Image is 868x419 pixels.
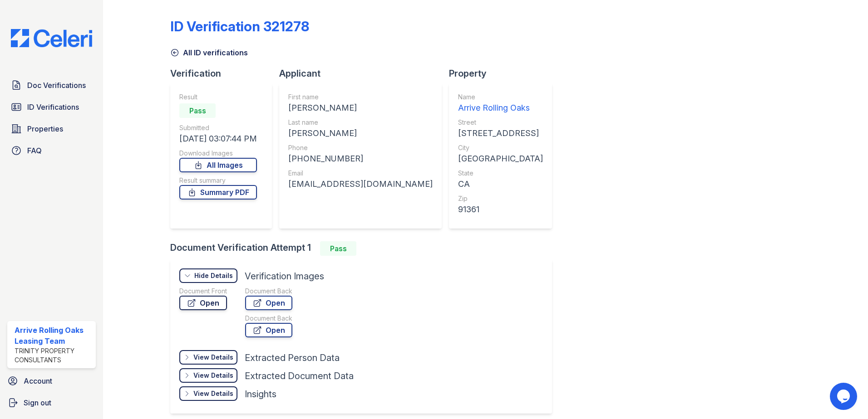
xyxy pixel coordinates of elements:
[179,176,257,185] div: Result summary
[4,394,99,412] a: Sign out
[245,287,292,296] div: Document Back
[458,194,543,203] div: Zip
[179,123,257,132] div: Submitted
[458,178,543,190] div: CA
[170,67,279,80] div: Verification
[245,296,292,310] a: Open
[458,143,543,152] div: City
[288,143,433,152] div: Phone
[179,158,257,172] a: All Images
[179,132,257,145] div: [DATE] 03:07:44 PM
[245,370,354,382] div: Extracted Document Data
[27,145,42,156] span: FAQ
[170,47,248,58] a: All ID verifications
[449,67,559,80] div: Property
[179,185,257,200] a: Summary PDF
[458,118,543,127] div: Street
[27,102,79,112] span: ID Verifications
[24,375,52,386] span: Account
[288,152,433,165] div: [PHONE_NUMBER]
[288,93,433,102] div: First name
[245,270,324,283] div: Verification Images
[245,314,292,323] div: Document Back
[458,169,543,178] div: State
[458,102,543,114] div: Arrive Rolling Oaks
[179,296,227,310] a: Open
[245,351,340,364] div: Extracted Person Data
[193,371,233,380] div: View Details
[288,178,433,190] div: [EMAIL_ADDRESS][DOMAIN_NAME]
[27,80,86,91] span: Doc Verifications
[27,123,63,134] span: Properties
[458,127,543,140] div: [STREET_ADDRESS]
[170,241,559,256] div: Document Verification Attempt 1
[194,271,233,280] div: Hide Details
[458,203,543,216] div: 91361
[830,383,859,410] iframe: chat widget
[288,118,433,127] div: Last name
[288,102,433,114] div: [PERSON_NAME]
[170,18,309,34] div: ID Verification 321278
[458,93,543,102] div: Name
[179,287,227,296] div: Document Front
[320,241,356,256] div: Pass
[288,169,433,178] div: Email
[4,29,99,47] img: CE_Logo_Blue-a8612792a0a2168367f1c8372b55b34899dd931a85d93a1a3d3e32e68fde9ad4.png
[279,67,449,80] div: Applicant
[179,149,257,158] div: Download Images
[24,397,51,408] span: Sign out
[179,103,216,118] div: Pass
[458,152,543,165] div: [GEOGRAPHIC_DATA]
[15,346,92,365] div: Trinity Property Consultants
[245,388,276,400] div: Insights
[288,127,433,140] div: [PERSON_NAME]
[458,93,543,114] a: Name Arrive Rolling Oaks
[7,120,96,138] a: Properties
[245,323,292,337] a: Open
[4,372,99,390] a: Account
[179,93,257,102] div: Result
[193,353,233,362] div: View Details
[193,389,233,398] div: View Details
[7,98,96,116] a: ID Verifications
[15,325,92,346] div: Arrive Rolling Oaks Leasing Team
[7,141,96,160] a: FAQ
[7,76,96,94] a: Doc Verifications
